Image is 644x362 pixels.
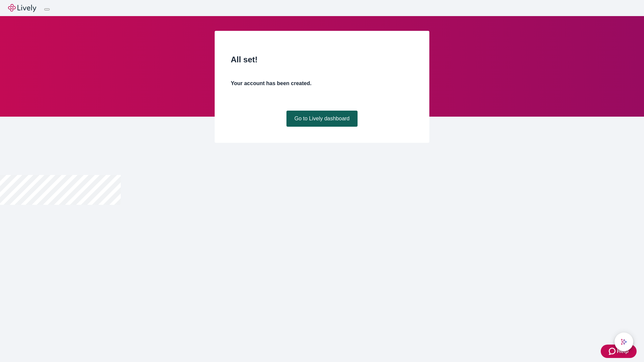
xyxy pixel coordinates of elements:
svg: Zendesk support icon [609,347,617,355]
span: Help [617,347,629,355]
img: Lively [8,4,36,12]
h2: All set! [231,54,413,66]
h4: Your account has been created. [231,79,413,87]
button: Log out [44,8,50,10]
button: Zendesk support iconHelp [601,345,637,358]
svg: Lively AI Assistant [621,339,627,345]
a: Go to Lively dashboard [286,111,358,127]
button: chat [614,333,633,351]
